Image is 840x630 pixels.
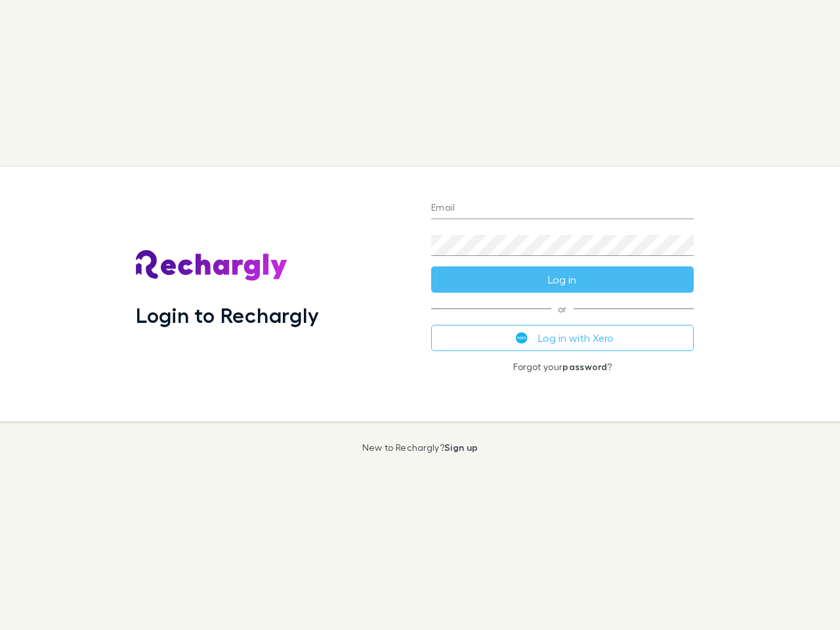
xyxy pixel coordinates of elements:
button: Log in with Xero [431,325,694,351]
p: Forgot your ? [431,362,694,372]
button: Log in [431,266,694,293]
a: password [562,361,607,372]
p: New to Rechargly? [362,442,478,453]
span: or [431,308,694,309]
img: Xero's logo [516,332,528,344]
a: Sign up [444,442,478,453]
h1: Login to Rechargly [136,303,319,327]
img: Rechargly's Logo [136,250,288,282]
